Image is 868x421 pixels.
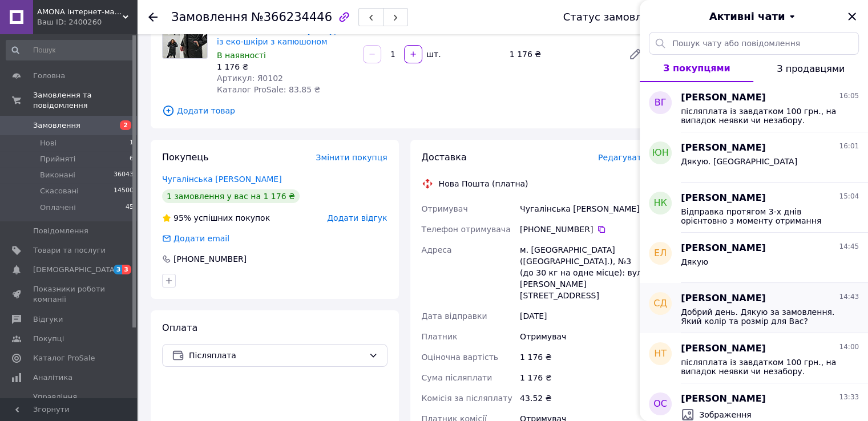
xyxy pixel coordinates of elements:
[162,104,647,117] span: Додати товар
[640,283,868,333] button: СД[PERSON_NAME]14:43Добрий день. Дякую за замовлення. Який колір та розмір для Вас?
[518,367,649,388] div: 1 176 ₴
[422,245,452,254] span: Адреса
[217,85,320,94] span: Каталог ProSale: 83.85 ₴
[40,186,79,196] span: Скасовані
[520,224,647,235] div: [PHONE_NUMBER]
[640,55,753,82] button: З покупцями
[162,212,270,224] div: успішних покупок
[114,186,134,196] span: 14500
[640,82,868,132] button: ВГ[PERSON_NAME]16:05післяплата із завдатком 100 грн., на випадок неявки чи незабору. Надсилати Ва...
[172,253,248,265] div: [PHONE_NUMBER]
[672,9,836,24] button: Активні чати
[327,213,387,222] span: Додати відгук
[652,147,668,160] span: ЮН
[163,14,207,58] img: Тепла жіноча молодіжна об'ємна подовжена дута куртка із еко-шкіри з капюшоном
[653,398,667,411] span: ос
[122,265,131,274] span: 3
[839,192,859,201] span: 15:04
[681,192,766,205] span: [PERSON_NAME]
[839,242,859,252] span: 14:45
[162,322,197,333] span: Оплата
[681,307,843,326] span: Добрий день. Дякую за замовлення. Який колір та розмір для Вас?
[845,10,859,23] button: Закрити
[422,225,511,234] span: Телефон отримувача
[655,96,667,110] span: ВГ
[251,10,332,24] span: №366234446
[681,91,766,104] span: [PERSON_NAME]
[189,349,364,362] span: Післяплата
[423,48,442,60] div: шт.
[33,71,65,81] span: Головна
[120,120,131,130] span: 2
[518,240,649,306] div: м. [GEOGRAPHIC_DATA] ([GEOGRAPHIC_DATA].), №3 (до 30 кг на одне місце): вул. [PERSON_NAME][STREET...
[162,189,300,203] div: 1 замовлення у вас на 1 176 ₴
[709,9,785,24] span: Активні чати
[436,178,531,189] div: Нова Пошта (платна)
[654,247,667,260] span: ЕЛ
[518,306,649,326] div: [DATE]
[40,170,75,180] span: Виконані
[681,292,766,305] span: [PERSON_NAME]
[33,373,72,383] span: Аналітика
[6,40,135,60] input: Пошук
[33,284,106,305] span: Показники роботи компанії
[640,333,868,383] button: НТ[PERSON_NAME]14:00післяплата із завдатком 100 грн., на випадок неявки чи незабору. Надсилати Ва...
[422,152,467,163] span: Доставка
[126,203,134,213] span: 45
[681,207,843,225] span: Відправка протягом 3-х днів орієнтовно з моменту отримання повернення
[649,32,859,55] input: Пошук чату або повідомлення
[839,292,859,302] span: 14:43
[217,14,353,46] a: Тепла жіноча молодіжна об'ємна подовжена дута куртка із еко-шкіри з капюшоном
[114,265,123,274] span: 3
[681,141,766,155] span: [PERSON_NAME]
[40,138,56,148] span: Нові
[33,120,80,131] span: Замовлення
[33,353,95,363] span: Каталог ProSale
[40,203,76,213] span: Оплачені
[130,138,134,148] span: 1
[563,11,668,23] div: Статус замовлення
[161,233,231,244] div: Додати email
[33,245,106,256] span: Товари та послуги
[663,63,730,74] span: З покупцями
[505,46,619,62] div: 1 176 ₴
[681,107,843,125] span: післяплата із завдатком 100 грн., на випадок неявки чи незабору. Надсилати Вам реквізити?
[171,10,248,24] span: Замовлення
[653,197,667,210] span: НК
[37,7,123,17] span: AMONA інтернет-магазин модного одягу
[699,409,752,420] span: Зображення
[33,314,63,325] span: Відгуки
[640,233,868,283] button: ЕЛ[PERSON_NAME]14:45Дякую
[40,154,75,164] span: Прийняті
[114,170,134,180] span: 36043
[839,392,859,402] span: 13:33
[33,226,88,236] span: Повідомлення
[33,90,137,111] span: Замовлення та повідомлення
[162,152,209,163] span: Покупець
[681,157,797,166] span: Дякую. [GEOGRAPHIC_DATA]
[518,199,649,219] div: Чугалінська [PERSON_NAME]
[640,183,868,233] button: НК[PERSON_NAME]15:04Відправка протягом 3-х днів орієнтовно з моменту отримання повернення
[839,342,859,352] span: 14:00
[217,51,266,60] span: В наявності
[130,154,134,164] span: 6
[839,91,859,101] span: 16:05
[753,55,868,82] button: З продавцями
[172,233,231,244] div: Додати email
[518,347,649,367] div: 1 176 ₴
[33,392,106,412] span: Управління сайтом
[173,213,191,222] span: 95%
[217,74,283,83] span: Артикул: Я0102
[422,373,492,382] span: Сума післяплати
[217,61,354,72] div: 1 176 ₴
[653,297,667,310] span: СД
[681,358,843,376] span: післяплата із завдатком 100 грн., на випадок неявки чи незабору. Надсилати Вам реквізити?
[422,204,468,213] span: Отримувач
[422,394,512,403] span: Комісія за післяплату
[518,388,649,408] div: 43.52 ₴
[654,347,667,361] span: НТ
[640,132,868,183] button: ЮН[PERSON_NAME]16:01Дякую. [GEOGRAPHIC_DATA]
[681,392,766,406] span: [PERSON_NAME]
[422,311,487,321] span: Дата відправки
[422,332,458,341] span: Платник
